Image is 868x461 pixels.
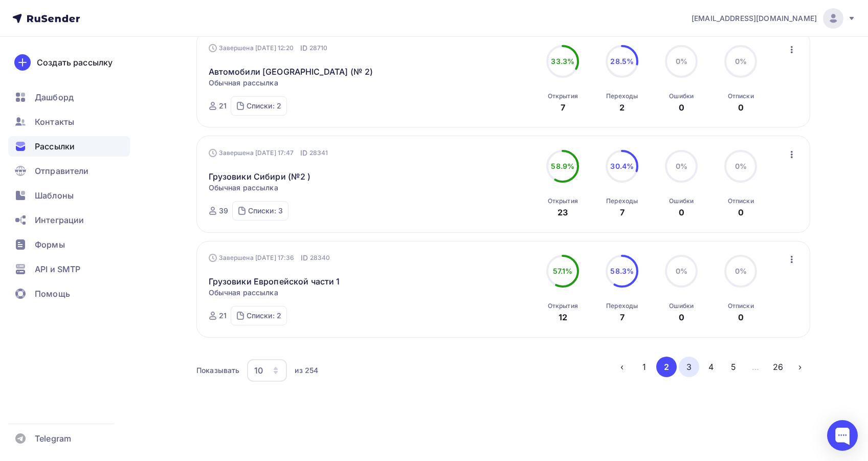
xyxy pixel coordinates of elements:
[676,162,687,170] span: 0%
[676,267,687,275] span: 0%
[768,357,788,377] button: Go to page 26
[209,275,340,288] a: Грузовики Европейской части 1
[738,206,744,218] div: 0
[634,357,655,377] button: Go to page 1
[35,263,80,275] span: API и SMTP
[196,365,239,376] div: Показывать
[8,136,130,157] a: Рассылки
[8,234,130,255] a: Формы
[738,311,744,323] div: 0
[254,364,263,377] div: 10
[679,357,699,377] button: Go to page 3
[619,101,625,114] div: 2
[219,101,227,111] div: 21
[728,197,754,205] div: Отписки
[692,13,817,24] span: [EMAIL_ADDRESS][DOMAIN_NAME]
[558,206,568,218] div: 23
[559,311,567,323] div: 12
[728,302,754,310] div: Отписки
[606,92,638,100] div: Переходы
[612,357,632,377] button: Go to previous page
[679,206,684,218] div: 0
[728,92,754,100] div: Отписки
[8,112,130,132] a: Контакты
[35,238,65,251] span: Формы
[612,357,810,377] ul: Pagination
[209,65,373,78] a: Автомобили [GEOGRAPHIC_DATA] (№ 2)
[35,165,89,177] span: Отправители
[620,311,625,323] div: 7
[35,214,84,226] span: Интеграции
[248,206,283,216] div: Списки: 3
[553,267,573,275] span: 57.1%
[310,253,330,263] span: 28340
[209,170,311,183] a: Грузовики Сибири (№2 )
[610,267,634,275] span: 58.3%
[669,197,694,205] div: Ошибки
[735,267,747,275] span: 0%
[679,311,684,323] div: 0
[790,357,810,377] button: Go to next page
[610,162,634,170] span: 30.4%
[209,148,328,158] div: Завершена [DATE] 17:47
[735,57,747,65] span: 0%
[551,57,574,65] span: 33.3%
[35,189,74,202] span: Шаблоны
[300,148,307,158] span: ID
[219,311,227,321] div: 21
[620,206,625,218] div: 7
[8,185,130,206] a: Шаблоны
[309,43,328,53] span: 28710
[300,43,307,53] span: ID
[548,92,578,100] div: Открытия
[676,57,687,65] span: 0%
[8,161,130,181] a: Отправители
[701,357,721,377] button: Go to page 4
[606,302,638,310] div: Переходы
[301,253,308,263] span: ID
[551,162,574,170] span: 58.9%
[37,56,113,69] div: Создать рассылку
[723,357,744,377] button: Go to page 5
[692,8,856,29] a: [EMAIL_ADDRESS][DOMAIN_NAME]
[247,311,281,321] div: Списки: 2
[669,92,694,100] div: Ошибки
[35,140,75,152] span: Рассылки
[209,78,278,88] span: Обычная рассылка
[35,116,74,128] span: Контакты
[247,101,281,111] div: Списки: 2
[219,206,228,216] div: 39
[610,57,634,65] span: 28.5%
[606,197,638,205] div: Переходы
[309,148,328,158] span: 28341
[735,162,747,170] span: 0%
[656,357,677,377] button: Go to page 2
[35,91,74,103] span: Дашборд
[35,432,71,445] span: Telegram
[738,101,744,114] div: 0
[561,101,565,114] div: 7
[295,365,318,376] div: из 254
[247,359,287,382] button: 10
[679,101,684,114] div: 0
[209,43,328,53] div: Завершена [DATE] 12:20
[548,302,578,310] div: Открытия
[209,183,278,193] span: Обычная рассылка
[669,302,694,310] div: Ошибки
[548,197,578,205] div: Открытия
[35,288,70,300] span: Помощь
[209,253,330,263] div: Завершена [DATE] 17:36
[209,288,278,298] span: Обычная рассылка
[8,87,130,107] a: Дашборд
